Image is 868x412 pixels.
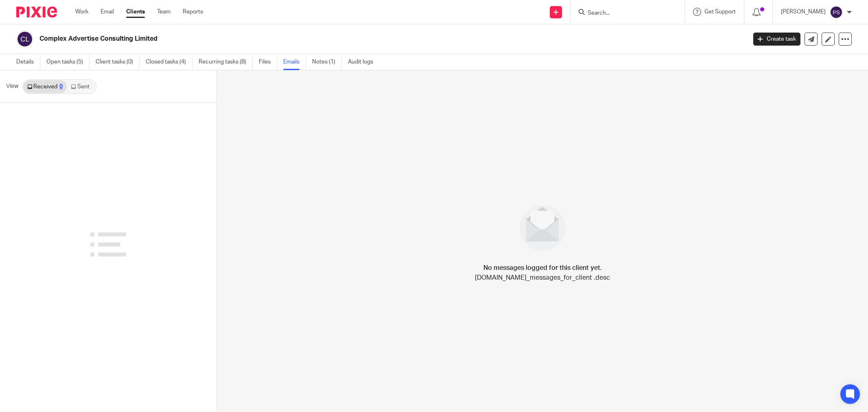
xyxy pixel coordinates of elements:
[475,273,610,283] p: [DOMAIN_NAME]_messages_for_client .desc
[16,7,57,18] img: Pixie
[67,80,95,93] a: Sent
[46,54,90,70] a: Open tasks (5)
[96,54,140,70] a: Client tasks (0)
[146,54,192,70] a: Closed tasks (4)
[259,54,277,70] a: Files
[283,54,306,70] a: Emails
[514,200,571,256] img: image
[704,9,736,15] span: Get Support
[39,35,601,43] h2: Complex Advertise Consulting Limited
[157,8,171,16] a: Team
[16,54,40,70] a: Details
[101,8,114,16] a: Email
[126,8,145,16] a: Clients
[312,54,342,70] a: Notes (1)
[587,10,660,17] input: Search
[75,8,88,16] a: Work
[6,82,18,91] span: View
[23,80,67,93] a: Received0
[830,6,843,19] img: svg%3E
[348,54,379,70] a: Audit logs
[483,263,602,273] h4: No messages logged for this client yet.
[753,33,800,46] a: Create task
[199,54,253,70] a: Recurring tasks (8)
[59,84,63,90] div: 0
[183,8,203,16] a: Reports
[781,8,826,16] p: [PERSON_NAME]
[16,31,33,48] img: svg%3E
